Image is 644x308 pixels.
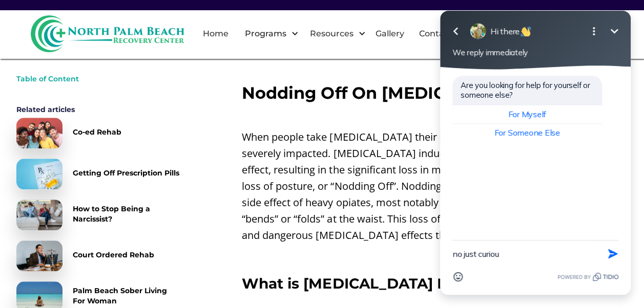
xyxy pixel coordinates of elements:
p: ‍ [242,107,628,124]
p: ‍ [242,249,628,265]
textarea: New message [26,240,166,267]
a: Court Ordered Rehab [16,240,180,271]
div: Palm Beach Sober Living For Woman [73,285,180,306]
button: Minimize [177,21,198,41]
a: Home [197,17,235,50]
div: Related articles [16,104,180,115]
button: Open Emoji picker [22,267,41,287]
div: Court Ordered Rehab [73,250,154,260]
span: For Myself [81,109,119,119]
div: Getting Off Prescription Pills [73,168,179,178]
a: Co-ed Rehab [16,118,180,148]
button: Open options [157,21,177,41]
a: Contact [413,17,459,50]
div: Table of Content [16,74,180,84]
strong: What is [MEDICAL_DATA] Nodding? [242,275,510,292]
span: Hi there [64,26,105,36]
img: 👋 [94,27,104,37]
div: Programs [242,28,288,40]
div: Resources [301,17,368,50]
h2: Nodding Off On [MEDICAL_DATA] [242,84,628,102]
div: Resources [307,28,356,40]
a: Powered by Tidio. [131,271,192,283]
button: For Myself [26,105,175,124]
div: Programs [236,17,301,50]
span: For Someone Else [68,127,133,138]
div: How to Stop Being a Narcissist? [73,204,180,224]
p: When people take [MEDICAL_DATA] their bodies central nervous system is severely impacted. [MEDICA... [242,129,628,244]
button: For Someone Else [26,124,175,142]
span: We reply immediately [26,48,101,57]
a: How to Stop Being a Narcissist? [16,200,180,230]
a: Getting Off Prescription Pills [16,159,180,189]
div: Co-ed Rehab [73,127,121,137]
a: Gallery [369,17,410,50]
div: Are you looking for help for yourself or someone else? [26,76,175,100]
